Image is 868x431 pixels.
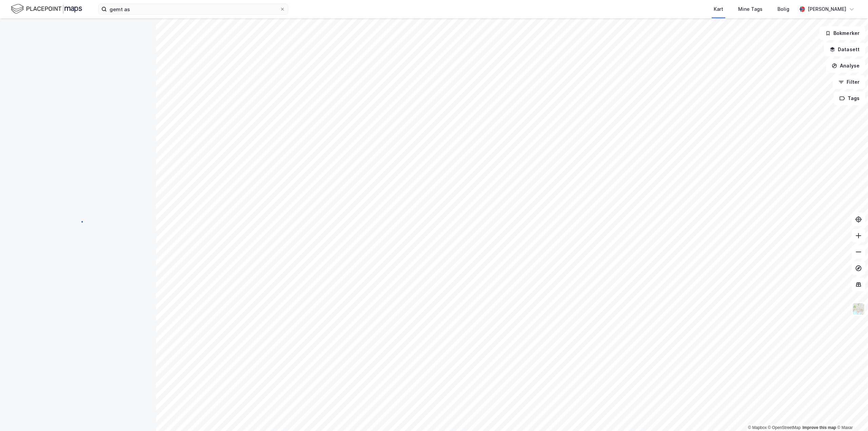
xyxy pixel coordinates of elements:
button: Analyse [826,59,865,73]
button: Datasett [824,43,865,56]
a: Improve this map [803,425,836,430]
iframe: Chat Widget [834,398,868,431]
div: Kontrollprogram for chat [834,398,868,431]
button: Tags [834,92,865,105]
img: logo.f888ab2527a4732fd821a326f86c7f29.svg [11,3,82,15]
div: Kart [714,5,723,13]
button: Filter [833,75,865,89]
a: OpenStreetMap [768,425,801,430]
input: Søk på adresse, matrikkel, gårdeiere, leietakere eller personer [107,4,280,14]
button: Bokmerker [820,26,865,40]
a: Mapbox [748,425,767,430]
img: Z [852,302,865,315]
div: Bolig [777,5,789,13]
img: spinner.a6d8c91a73a9ac5275cf975e30b51cfb.svg [73,215,83,226]
div: [PERSON_NAME] [808,5,846,13]
div: Mine Tags [738,5,763,13]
